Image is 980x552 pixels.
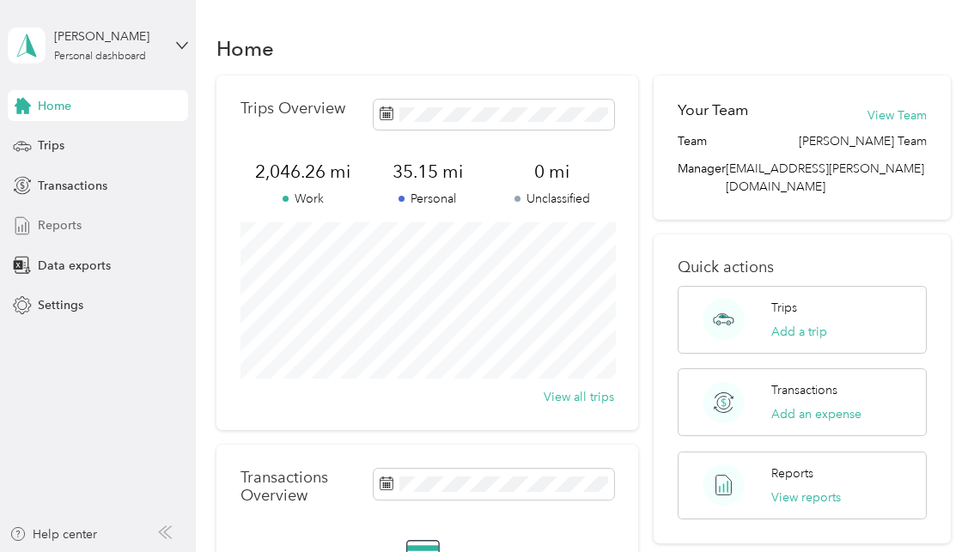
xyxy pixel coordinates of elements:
button: Add an expense [771,405,861,423]
button: View reports [771,488,841,507]
span: 0 mi [490,160,614,184]
p: Trips [771,299,797,317]
span: 2,046.26 mi [240,160,365,184]
p: Work [240,190,365,208]
span: [EMAIL_ADDRESS][PERSON_NAME][DOMAIN_NAME] [726,161,924,194]
span: [PERSON_NAME] Team [799,132,927,150]
span: Team [678,132,707,150]
p: Personal [365,190,490,208]
h1: Home [216,39,274,58]
div: [PERSON_NAME] [54,27,161,45]
button: Help center [9,525,97,543]
p: Transactions [771,381,837,399]
p: Trips Overview [240,100,345,118]
div: Personal dashboard [54,52,146,62]
p: Reports [771,464,813,482]
iframe: Everlance-gr Chat Button Frame [884,456,980,552]
p: Unclassified [490,190,614,208]
span: Settings [38,296,83,314]
button: View all trips [544,388,614,406]
h2: Your Team [678,100,748,121]
button: Add a trip [771,323,827,341]
span: Trips [38,136,64,155]
p: Quick actions [678,258,927,276]
span: Home [38,97,71,115]
span: Reports [38,216,82,234]
button: View Team [867,106,927,124]
span: 35.15 mi [365,160,490,184]
p: Transactions Overview [240,469,364,505]
span: Data exports [38,257,111,275]
span: Manager [678,160,726,196]
span: Transactions [38,177,107,195]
